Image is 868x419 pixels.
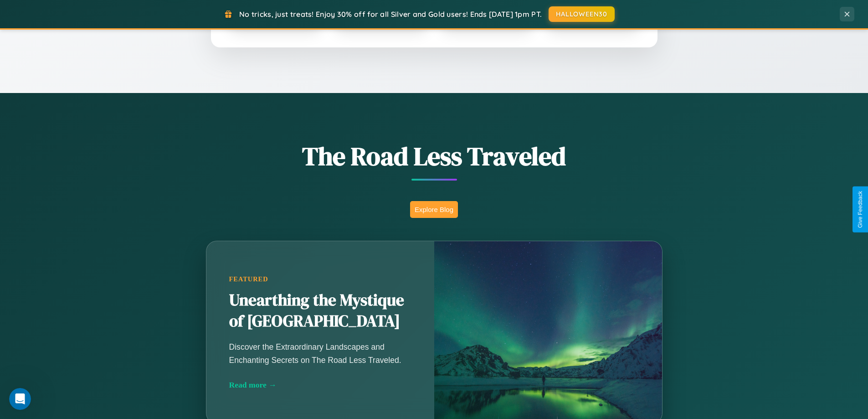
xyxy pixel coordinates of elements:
div: Read more → [229,380,411,390]
iframe: Intercom live chat [9,388,31,410]
h1: The Road Less Traveled [161,139,708,174]
button: HALLOWEEN30 [549,6,615,22]
h2: Unearthing the Mystique of [GEOGRAPHIC_DATA] [229,290,411,332]
span: No tricks, just treats! Enjoy 30% off for all Silver and Gold users! Ends [DATE] 1pm PT. [239,10,542,19]
button: Explore Blog [410,201,458,218]
div: Give Feedback [857,191,863,228]
div: Featured [229,275,411,283]
p: Discover the Extraordinary Landscapes and Enchanting Secrets on The Road Less Traveled. [229,341,411,366]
